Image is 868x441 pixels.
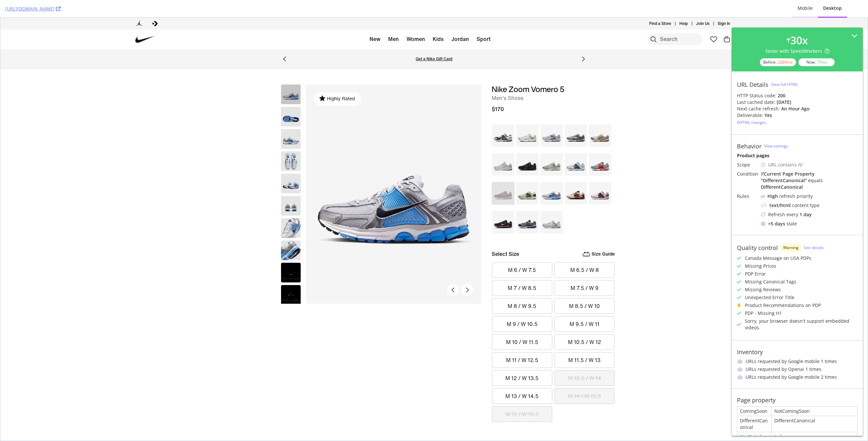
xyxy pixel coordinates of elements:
[772,416,857,432] div: DifferentCanonical
[737,407,771,416] div: ComingSoon
[451,17,468,27] a: Jordan
[540,164,563,187] img: White/Pure Platinum/University Blue/Black
[737,112,763,119] div: Deliverable:
[432,17,443,27] a: Kids
[281,111,300,131] img: Nike Zoom Vomero 5 Men's Shoes
[783,246,799,250] span: Warning
[768,162,858,168] div: URL contains /t/
[540,106,563,132] a: Wolf Grey/Metallic Silver/Cool Grey/White
[281,267,300,287] img: Nike Zoom Vomero 5 Men's Shoes
[575,33,591,49] button: Next Banner
[540,164,563,190] a: White/Pure Platinum/University Blue/Black
[555,263,614,278] label: M 7.5 / W 9
[492,317,552,332] label: M 10 / W 11.5
[491,135,514,158] img: Vast Grey/Black/Sail/Vast Grey
[492,281,552,296] label: M 8 / W 9.5
[799,58,835,66] div: Now:
[737,358,858,365] li: URLs requested by Google mobile 1 times
[737,348,763,355] div: Inventory
[491,164,514,190] a: Dark Team Red/Burgundy Crush/Phantom/Black
[516,106,538,129] img: Platinum Tint/Cashmere/Iron Grey/Photon Dust
[790,33,808,48] div: 30 x
[737,152,858,159] div: Product pages
[737,105,780,112] div: Next cache refresh:
[540,106,563,129] img: Wolf Grey/Metallic Silver/Cool Grey/White
[491,193,514,219] a: Black/Anthracite/Pink Blast/Metallic Platinum
[768,220,785,227] div: + 5 days
[491,106,514,132] a: Dark Grey/White/Sail/Black
[564,164,587,187] img: Desert Khaki/Light Orewood Brown/Mars Stone/Black
[737,99,775,105] div: Last cached date:
[737,143,762,150] div: Behavior
[491,76,614,84] h2: Men's Shoes
[771,79,798,90] button: View full HTML
[516,135,538,161] a: Black/Black
[800,211,812,218] div: 1 day
[737,416,771,432] div: DifferentCanonical
[325,77,356,88] span: Highly Rated
[772,407,857,416] div: NotComingSoon
[540,135,563,161] a: Light Orewood Brown/White/Metallic Platinum/Light Smoke Grey
[492,371,552,386] label: M 13 / W 14.5
[555,353,614,368] label: M 12.5 / W 14
[737,374,858,380] li: URLs requested by Google mobile 2 times
[461,266,473,278] button: Next product image
[151,2,159,10] a: Converse
[745,271,766,277] div: PDP Error
[555,371,614,386] label: M 14 / W 15.5
[564,135,587,161] a: Psychic Blue/Photon Dust/Pale Ivory/Thunder Blue
[745,286,781,293] div: Missing Reviews
[516,164,538,190] a: Barely Volt/Pure Platinum/Black/Metallic Platinum
[778,59,793,65] div: 2269 ms
[588,135,611,158] img: Metallic Silver/Flat Silver/Light Crimson/Black
[804,245,824,250] a: See details
[540,135,563,158] img: Light Orewood Brown/White/Metallic Platinum/Light Smoke Grey
[761,195,765,198] img: cRr4yx4cyByr8BeLxltRlzBPIAAAAAElFTkSuQmCC
[491,67,614,76] h1: Nike Zoom Vomero 5
[491,193,514,216] img: Black/Anthracite/Pink Blast/Metallic Platinum
[817,59,827,65] div: 75 ms
[555,335,614,350] label: M 11.5 / W 13
[737,396,776,404] div: Page property
[767,193,813,200] div: refresh priority
[491,87,503,95] span: $170
[5,6,61,12] a: [URL][DOMAIN_NAME]
[135,12,154,31] a: Nike Home Page
[564,164,587,190] a: Desert Khaki/Light Orewood Brown/Mars Stone/Black
[564,135,587,158] img: Psychic Blue/Photon Dust/Pale Ivory/Thunder Blue
[476,17,490,27] a: Sport
[781,243,801,252] div: warning label
[564,106,587,132] a: Cool Grey/Wolf Grey/White
[588,135,611,161] a: Metallic Silver/Flat Silver/Light Crimson/Black
[764,171,815,177] div: Current Page Property
[588,164,611,190] a: Pink Foam/Phantom/Metallic Platinum/Black
[281,245,300,265] img: Nike Zoom Vomero 5 Men's Shoes
[649,3,671,9] p: Find a Store
[737,162,758,168] div: Scope
[745,302,821,309] div: Product Recommendations on PDP
[281,89,300,109] img: Nike Zoom Vomero 5 Men's Shoes
[808,177,823,183] div: equals
[767,193,778,200] div: High
[760,58,796,66] div: Before:
[492,263,552,278] label: M 7 / W 8.5
[555,281,614,296] label: M 8.5 / W 10
[516,135,538,158] img: Black/Black
[737,120,766,125] div: 6 HTML changes
[591,233,614,240] span: Size Guide
[798,5,813,11] div: Mobile
[769,202,791,209] div: text/html
[492,335,552,350] label: M 11 / W 12.5
[492,389,552,404] label: M 15 / W 16.5
[781,105,810,112] div: an hour ago
[745,318,858,331] div: Sorry, your browser doesn't support embedded videos.
[737,244,778,251] div: Quality control
[555,245,614,260] label: M 6.5 / W 8
[778,92,785,99] strong: 200
[647,16,659,28] button: Search
[281,178,300,198] img: Nike Zoom Vomero 5 Men's Shoes
[679,3,688,9] p: Help
[761,184,803,190] div: DifferentCanonical
[745,294,794,301] div: Unexpected Error Title
[717,3,730,9] p: Sign In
